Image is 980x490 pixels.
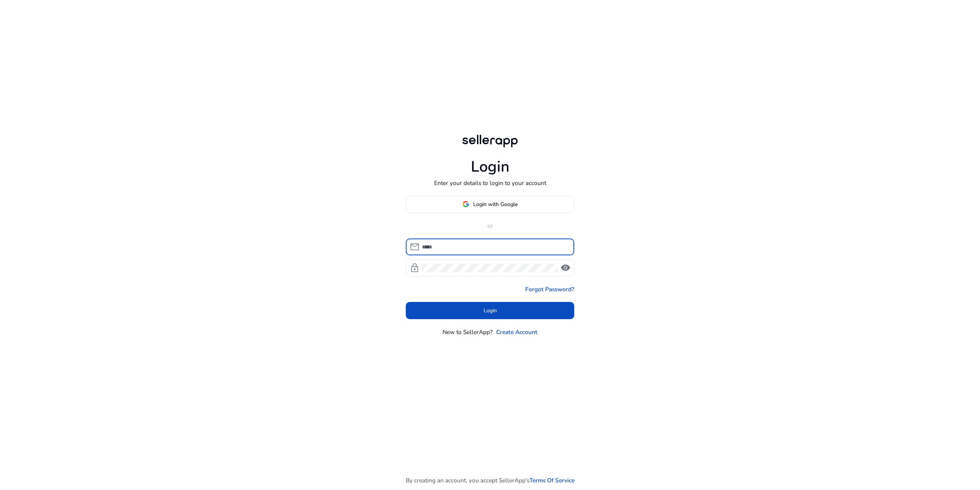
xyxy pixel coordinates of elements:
[525,285,574,294] a: Forgot Password?
[406,302,574,319] button: Login
[410,263,420,273] span: lock
[560,263,570,273] span: visibility
[410,242,420,252] span: mail
[496,328,537,336] a: Create Account
[529,476,575,485] a: Terms Of Service
[471,158,510,176] h1: Login
[462,201,469,208] img: google-logo.svg
[473,200,518,208] span: Login with Google
[443,328,493,336] p: New to SellerApp?
[406,196,574,213] button: Login with Google
[483,307,497,315] span: Login
[434,178,546,187] p: Enter your details to login to your account
[406,221,574,230] p: or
